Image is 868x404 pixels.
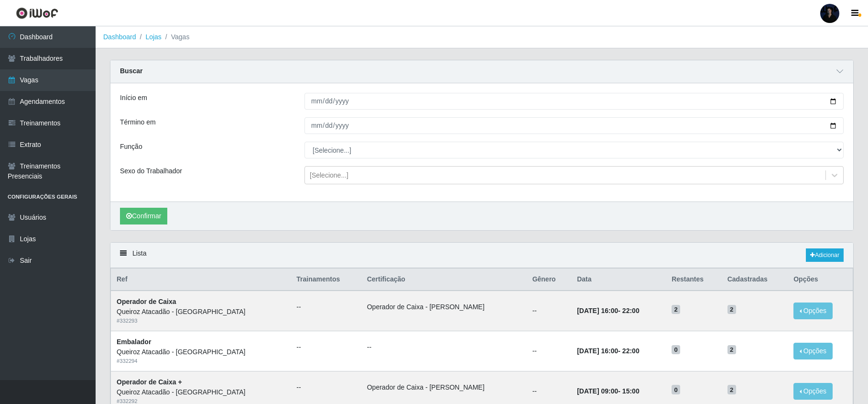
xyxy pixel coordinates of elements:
ul: -- [296,302,355,312]
button: Opções [793,383,833,400]
th: Ref [111,269,291,291]
span: 2 [727,345,736,355]
label: Início em [120,93,147,103]
time: [DATE] 16:00 [577,307,618,314]
strong: - [577,307,639,314]
input: 00/00/0000 [304,117,844,134]
img: CoreUI Logo [16,7,58,19]
label: Função [120,142,142,152]
th: Data [571,269,666,291]
span: 0 [672,385,680,394]
th: Certificação [361,269,527,291]
a: Adicionar [806,248,844,262]
input: 00/00/0000 [304,93,844,110]
span: 0 [672,345,680,355]
ul: -- [367,342,521,352]
li: Operador de Caixa - [PERSON_NAME] [367,382,521,393]
ul: -- [296,382,355,393]
span: 2 [672,305,680,314]
time: [DATE] 16:00 [577,347,618,355]
div: Lista [110,243,853,268]
div: Queiroz Atacadão - [GEOGRAPHIC_DATA] [117,387,285,397]
li: Vagas [162,32,190,42]
strong: Buscar [120,67,142,75]
div: # 332293 [117,317,285,325]
div: [Selecione...] [310,170,348,180]
strong: Embalador [117,338,151,346]
strong: Operador de Caixa [117,298,176,305]
ul: -- [296,342,355,352]
td: -- [527,291,572,331]
time: 15:00 [622,387,640,395]
button: Opções [793,303,833,319]
strong: - [577,347,639,355]
label: Término em [120,117,156,127]
div: Queiroz Atacadão - [GEOGRAPHIC_DATA] [117,347,285,357]
strong: - [577,387,639,395]
th: Gênero [527,269,572,291]
th: Opções [788,269,853,291]
nav: breadcrumb [96,26,868,48]
span: 2 [727,305,736,314]
div: # 332294 [117,357,285,365]
div: Queiroz Atacadão - [GEOGRAPHIC_DATA] [117,307,285,317]
time: [DATE] 09:00 [577,387,618,395]
time: 22:00 [622,347,640,355]
button: Opções [793,343,833,359]
a: Dashboard [103,33,136,41]
label: Sexo do Trabalhador [120,166,182,176]
strong: Operador de Caixa + [117,378,182,386]
time: 22:00 [622,307,640,314]
th: Trainamentos [291,269,361,291]
button: Confirmar [120,208,167,224]
a: Lojas [145,33,161,41]
td: -- [527,331,572,371]
th: Cadastradas [722,269,788,291]
th: Restantes [666,269,722,291]
span: 2 [727,385,736,394]
li: Operador de Caixa - [PERSON_NAME] [367,302,521,312]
